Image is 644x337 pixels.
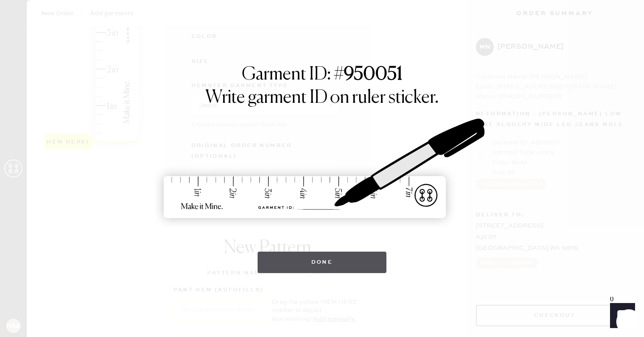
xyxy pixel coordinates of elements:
h1: Write garment ID on ruler sticker. [205,87,439,109]
button: Done [258,252,387,273]
img: ruler-sticker-sharpie.svg [154,95,490,243]
h1: Garment ID: # [242,64,402,87]
iframe: Front Chat [602,297,640,335]
strong: 950051 [344,66,402,84]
